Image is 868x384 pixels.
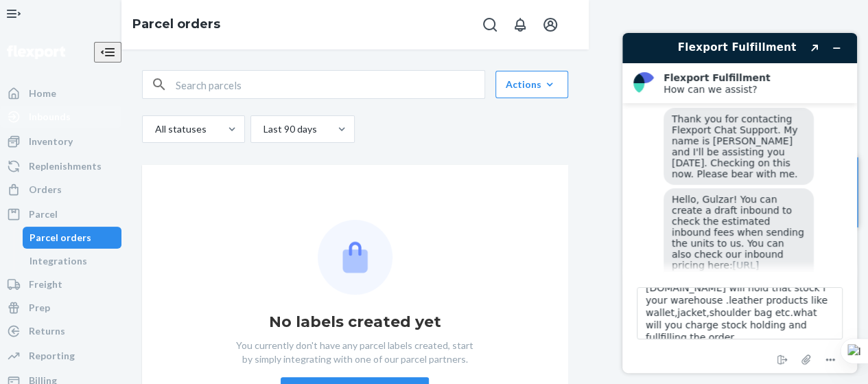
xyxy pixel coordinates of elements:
[29,301,50,315] div: Prep
[29,135,73,148] div: Inventory
[262,122,263,136] input: Last 90 days
[94,42,121,63] button: Close Navigation
[611,22,868,384] iframe: Find more information here
[7,45,65,59] img: Flexport logo
[154,122,155,136] input: All statuses
[176,71,484,98] input: Search parcels
[506,78,558,91] div: Actions
[476,11,504,38] button: Open Search Box
[29,207,58,221] div: Parcel
[121,5,231,45] ol: breadcrumbs
[29,324,65,338] div: Returns
[30,231,91,245] div: Parcel orders
[23,250,121,272] a: Integrations
[29,159,102,173] div: Replenishments
[495,71,568,98] button: Actions
[132,16,220,32] a: Parcel orders
[29,87,56,100] div: Home
[318,220,392,295] img: Empty list
[29,183,62,196] div: Orders
[30,254,87,268] div: Integrations
[506,11,534,38] button: Open notifications
[29,278,62,291] div: Freight
[235,339,475,366] p: You currently don't have any parcel labels created, start by simply integrating with one of our p...
[23,227,121,249] a: Parcel orders
[537,11,564,38] button: Open account menu
[29,110,71,124] div: Inbounds
[29,349,75,363] div: Reporting
[30,10,58,22] span: Chat
[269,311,441,333] h1: No labels created yet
